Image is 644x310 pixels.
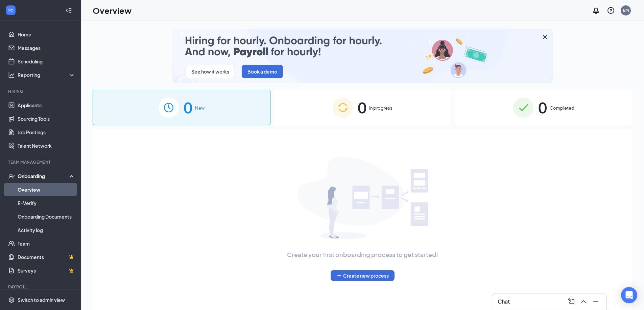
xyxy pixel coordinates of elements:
[621,287,637,303] div: Open Intercom Messenger
[184,96,192,119] span: 0
[592,298,600,306] svg: Minimize
[186,65,235,78] button: See how it works
[8,173,15,179] svg: UserCheck
[498,298,510,305] h3: Chat
[8,88,74,94] div: Hiring
[623,7,629,13] div: EM
[566,296,577,307] button: ComposeMessage
[550,105,574,111] span: Completed
[18,210,75,223] a: Onboarding Documents
[538,96,547,119] span: 0
[195,105,205,111] span: New
[592,6,600,15] svg: Notifications
[18,98,75,112] a: Applicants
[8,297,15,303] svg: Settings
[18,223,75,237] a: Activity log
[18,125,75,139] a: Job Postings
[18,264,75,277] a: SurveysCrown
[8,159,74,165] div: Team Management
[579,298,588,306] svg: ChevronUp
[541,33,549,41] svg: Cross
[18,55,75,68] a: Scheduling
[18,196,75,210] a: E-Verify
[18,112,75,125] a: Sourcing Tools
[18,297,65,303] div: Switch to admin view
[242,65,283,78] button: Book a demo
[65,7,72,14] svg: Collapse
[18,173,70,179] div: Onboarding
[331,270,395,281] button: PlusCreate new process
[8,72,15,78] svg: Analysis
[172,29,553,83] img: payroll-small.gif
[578,296,589,307] button: ChevronUp
[607,6,615,15] svg: QuestionInfo
[18,28,75,41] a: Home
[18,250,75,264] a: DocumentsCrown
[358,96,366,119] span: 0
[18,72,76,78] div: Reporting
[369,105,392,111] span: In progress
[18,237,75,250] a: Team
[93,5,132,16] h1: Overview
[18,183,75,196] a: Overview
[287,250,438,259] span: Create your first onboarding process to get started!
[8,284,74,290] div: Payroll
[7,7,14,13] svg: WorkstreamLogo
[336,273,342,278] svg: Plus
[18,41,75,55] a: Messages
[18,139,75,152] a: Talent Network
[567,298,575,306] svg: ComposeMessage
[590,296,601,307] button: Minimize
